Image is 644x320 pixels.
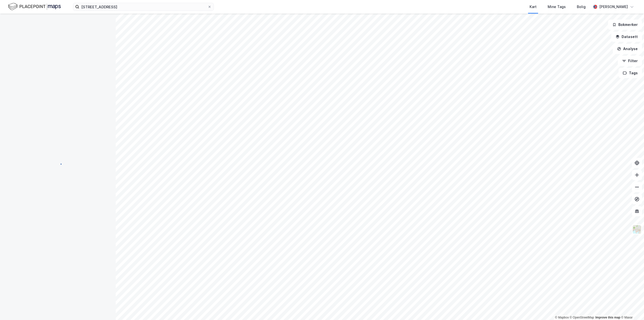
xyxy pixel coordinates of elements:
input: Søk på adresse, matrikkel, gårdeiere, leietakere eller personer [79,3,208,11]
button: Bokmerker [608,20,642,30]
a: Mapbox [555,316,569,319]
div: Kart [530,4,537,10]
button: Datasett [611,32,642,42]
a: OpenStreetMap [570,316,594,319]
a: Improve this map [595,316,620,319]
div: Bolig [577,4,586,10]
div: Kontrollprogram for chat [619,296,644,320]
img: spinner.a6d8c91a73a9ac5275cf975e30b51cfb.svg [54,160,62,168]
button: Tags [619,68,642,78]
iframe: Chat Widget [619,296,644,320]
div: Mine Tags [548,4,566,10]
button: Filter [618,56,642,66]
div: [PERSON_NAME] [599,4,628,10]
img: logo.f888ab2527a4732fd821a326f86c7f29.svg [8,2,61,11]
button: Analyse [613,44,642,54]
img: Z [632,225,642,234]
